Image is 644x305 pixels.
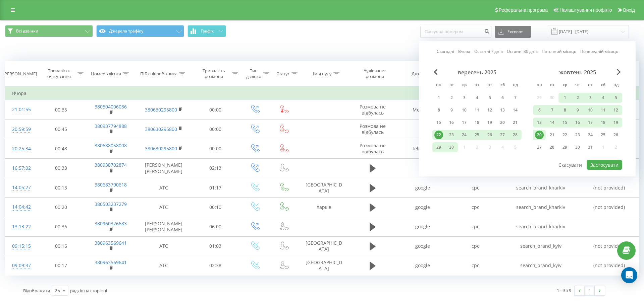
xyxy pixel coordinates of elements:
[573,143,582,152] div: 30
[509,118,522,128] div: нд 21 вер 2025 р.
[599,131,607,139] div: 25
[535,143,544,152] div: 27
[599,118,607,127] div: 18
[548,118,556,127] div: 14
[449,217,502,236] td: cpc
[584,142,597,152] div: пт 31 жовт 2025 р.
[145,126,177,132] a: 380630295800
[12,181,30,194] div: 14:05:27
[95,220,127,227] a: 380960326683
[609,118,622,128] div: нд 19 жовт 2025 р.
[586,106,595,115] div: 10
[12,123,30,136] div: 20:59:59
[511,93,520,102] div: 7
[460,93,469,102] div: 3
[548,131,556,139] div: 21
[360,123,386,135] span: Розмова не відбулась
[191,120,240,139] td: 00:00
[3,71,37,77] div: [PERSON_NAME]
[434,143,443,152] div: 29
[37,100,86,120] td: 00:35
[449,236,502,256] td: cpc
[458,130,471,140] div: ср 24 вер 2025 р.
[483,130,496,140] div: пт 26 вер 2025 р.
[548,106,556,115] div: 7
[396,256,449,275] td: google
[510,80,520,90] abbr: неділя
[37,217,86,236] td: 00:36
[580,256,639,275] td: (not provided)
[585,286,595,295] a: 1
[37,256,86,275] td: 00:17
[246,68,262,79] div: Тип дзвінка
[473,93,481,102] div: 4
[191,256,240,275] td: 02:38
[609,130,622,140] div: нд 26 жовт 2025 р.
[458,118,471,128] div: ср 17 вер 2025 р.
[136,256,191,275] td: АТС
[396,198,449,217] td: google
[511,131,520,139] div: 28
[136,198,191,217] td: АТС
[437,48,454,55] a: Сьогодні
[432,93,445,103] div: пн 1 вер 2025 р.
[458,48,470,55] a: Вчора
[458,93,471,103] div: ср 3 вер 2025 р.
[12,259,30,272] div: 09:09:37
[91,71,121,77] div: Номер клієнта
[12,142,30,155] div: 20:25:34
[434,131,443,139] div: 22
[560,106,569,115] div: 8
[560,143,569,152] div: 29
[473,118,481,127] div: 18
[573,106,582,115] div: 9
[434,80,444,90] abbr: понеділок
[558,93,571,103] div: ср 1 жовт 2025 р.
[611,93,620,102] div: 5
[197,68,230,79] div: Тривалість розмови
[621,267,637,283] div: Open Intercom Messenger
[586,93,595,102] div: 3
[584,105,597,115] div: пт 10 жовт 2025 р.
[471,130,483,140] div: чт 25 вер 2025 р.
[558,130,571,140] div: ср 22 жовт 2025 р.
[445,93,458,103] div: вт 2 вер 2025 р.
[534,80,544,90] abbr: понеділок
[191,139,240,158] td: 00:00
[533,105,546,115] div: пн 6 жовт 2025 р.
[498,118,507,127] div: 20
[70,288,107,294] span: рядків на сторінці
[473,131,481,139] div: 25
[598,80,608,90] abbr: субота
[396,236,449,256] td: google
[497,80,507,90] abbr: субота
[495,26,531,38] button: Експорт
[498,93,507,102] div: 6
[432,105,445,115] div: пн 8 вер 2025 р.
[496,118,509,128] div: сб 20 вер 2025 р.
[432,118,445,128] div: пн 15 вер 2025 р.
[599,93,607,102] div: 4
[136,178,191,198] td: АТС
[496,130,509,140] div: сб 27 вер 2025 р.
[535,118,544,127] div: 13
[16,28,38,34] span: Всі дзвінки
[447,143,456,152] div: 30
[507,48,538,55] a: Останні 30 днів
[547,80,557,90] abbr: вівторок
[37,139,86,158] td: 00:48
[449,198,502,217] td: cpc
[460,118,469,127] div: 17
[546,118,558,128] div: вт 14 жовт 2025 р.
[136,236,191,256] td: АТС
[617,69,621,75] span: Next Month
[187,25,226,37] button: Графік
[509,93,522,103] div: нд 7 вер 2025 р.
[447,118,456,127] div: 16
[496,105,509,115] div: сб 13 вер 2025 р.
[611,131,620,139] div: 26
[586,131,595,139] div: 24
[445,105,458,115] div: вт 9 вер 2025 р.
[586,118,595,127] div: 17
[95,240,127,246] a: 380963569641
